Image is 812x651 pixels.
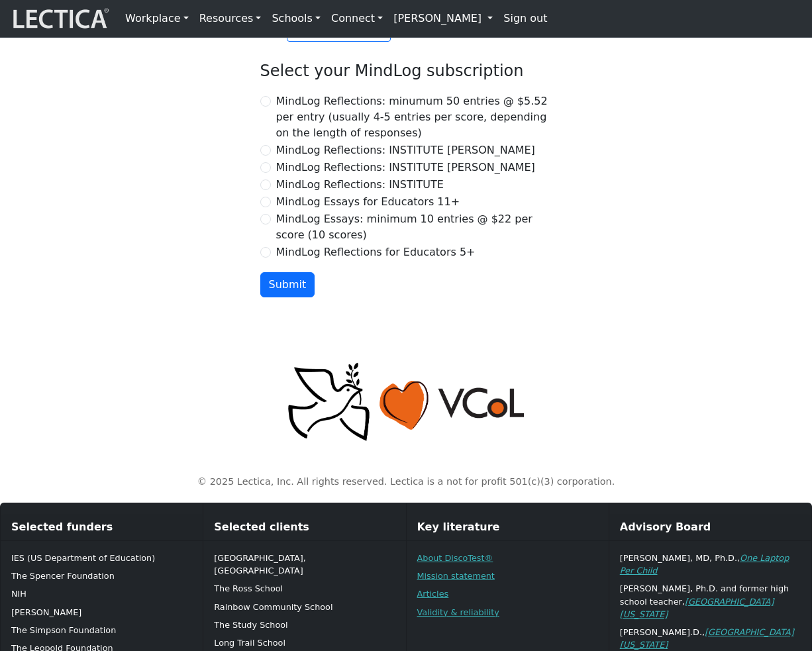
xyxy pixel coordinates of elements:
[120,5,194,32] a: Workplace
[276,194,460,210] label: MindLog Essays for Educators 11+
[498,5,552,32] a: Sign out
[407,514,609,541] div: Key literature
[11,624,192,636] p: The Simpson Foundation
[214,636,395,649] p: Long Trail School
[276,142,535,158] label: MindLog Reflections: INSTITUTE [PERSON_NAME]
[260,272,315,297] button: Submit
[417,589,449,599] a: Articles
[260,59,552,83] legend: Select your MindLog subscription
[326,5,388,32] a: Connect
[276,244,476,260] label: MindLog Reflections for Educators 5+
[203,514,405,541] div: Selected clients
[620,597,774,619] a: [GEOGRAPHIC_DATA][US_STATE]
[1,514,203,541] div: Selected funders
[266,5,326,32] a: Schools
[417,607,499,617] a: Validity & reliability
[620,626,801,651] p: [PERSON_NAME].D.,
[388,5,498,32] a: [PERSON_NAME]
[620,627,794,650] a: [GEOGRAPHIC_DATA][US_STATE]
[36,475,776,489] p: © 2025 Lectica, Inc. All rights reserved. Lectica is a not for profit 501(c)(3) corporation.
[620,552,801,577] p: [PERSON_NAME], MD, Ph.D.,
[214,601,395,613] p: Rainbow Community School
[11,552,192,564] p: IES (US Department of Education)
[276,177,444,193] label: MindLog Reflections: INSTITUTE
[276,93,552,141] label: MindLog Reflections: minumum 50 entries @ $5.52 per entry (usually 4-5 entries per score, dependi...
[11,587,192,600] p: NIH
[214,582,395,595] p: The Ross School
[11,606,192,619] p: [PERSON_NAME]
[276,211,552,243] label: MindLog Essays: minimum 10 entries @ $22 per score (10 scores)
[11,570,192,582] p: The Spencer Foundation
[10,6,109,31] img: lecticalive
[620,582,801,621] p: [PERSON_NAME], Ph.D. and former high school teacher,
[284,361,528,444] img: Peace, love, VCoL
[214,552,395,577] p: [GEOGRAPHIC_DATA], [GEOGRAPHIC_DATA]
[276,160,535,175] label: MindLog Reflections: INSTITUTE [PERSON_NAME]
[609,514,811,541] div: Advisory Board
[417,553,493,563] a: About DiscoTest®
[214,619,395,631] p: The Study School
[194,5,267,32] a: Resources
[417,571,495,581] a: Mission statement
